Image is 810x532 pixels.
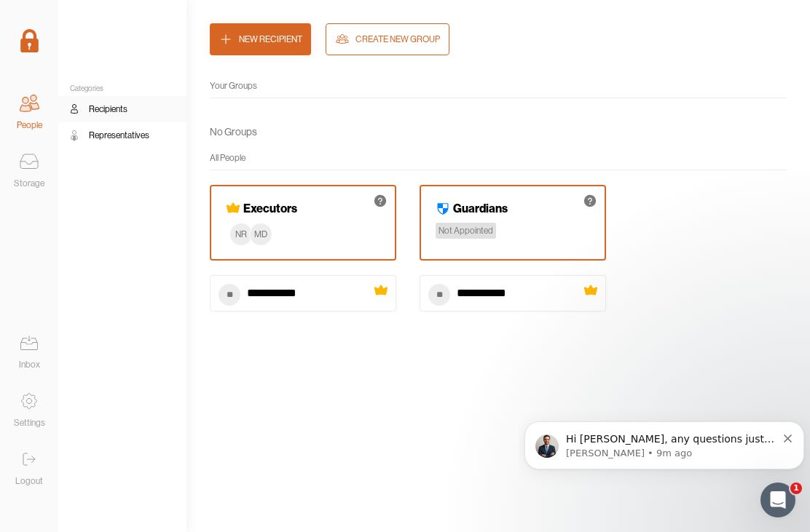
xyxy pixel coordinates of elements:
[239,32,302,47] div: New Recipient
[519,391,810,493] iframe: Intercom notifications message
[19,357,40,372] div: Inbox
[229,223,253,246] div: NR
[15,474,43,488] div: Logout
[210,79,787,93] div: Your Groups
[326,23,449,55] button: Create New Group
[58,84,186,93] div: Categories
[760,483,795,517] iframe: Intercom live chat
[17,118,42,132] div: People
[210,23,311,55] button: New Recipient
[436,223,496,239] div: Not Appointed
[249,223,272,246] div: MD
[355,32,440,47] div: Create New Group
[14,416,45,430] div: Settings
[210,151,787,165] div: All People
[89,128,149,143] div: Representatives
[243,201,297,215] h4: Executors
[790,483,802,494] span: 1
[210,122,257,142] div: No Groups
[14,176,44,191] div: Storage
[58,122,186,148] a: Representatives
[58,96,186,122] a: Recipients
[89,102,127,116] div: Recipients
[453,201,508,215] h4: Guardians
